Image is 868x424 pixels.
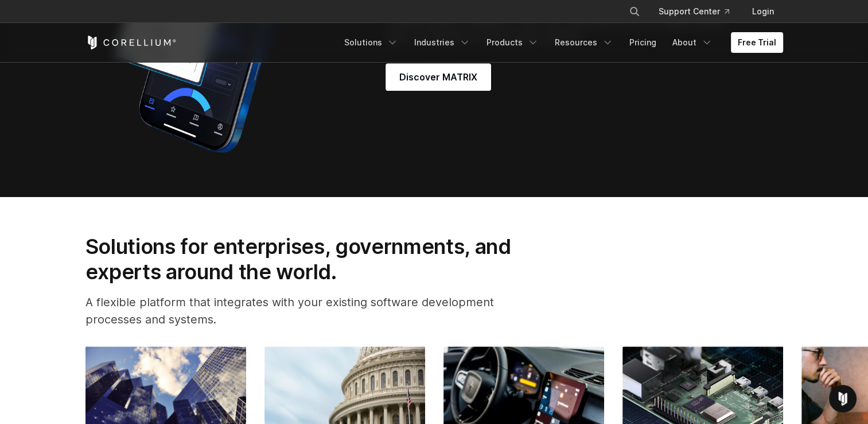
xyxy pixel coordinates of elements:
a: Free Trial [731,32,783,53]
div: Navigation Menu [615,1,783,22]
span: Discover MATRIX [399,70,477,84]
a: Discover MATRIX [386,63,491,91]
div: Open Intercom Messenger [829,385,857,413]
div: Navigation Menu [337,32,783,53]
a: Products [480,32,546,53]
p: A flexible platform that integrates with your existing software development processes and systems. [85,294,543,328]
a: Pricing [622,32,663,53]
a: Corellium Home [85,36,177,49]
a: About [665,32,719,53]
a: Support Center [649,1,738,22]
button: Search [624,1,645,22]
h2: Solutions for enterprises, governments, and experts around the world. [85,234,543,285]
a: Resources [548,32,620,53]
a: Industries [407,32,477,53]
a: Solutions [337,32,405,53]
a: Login [743,1,783,22]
